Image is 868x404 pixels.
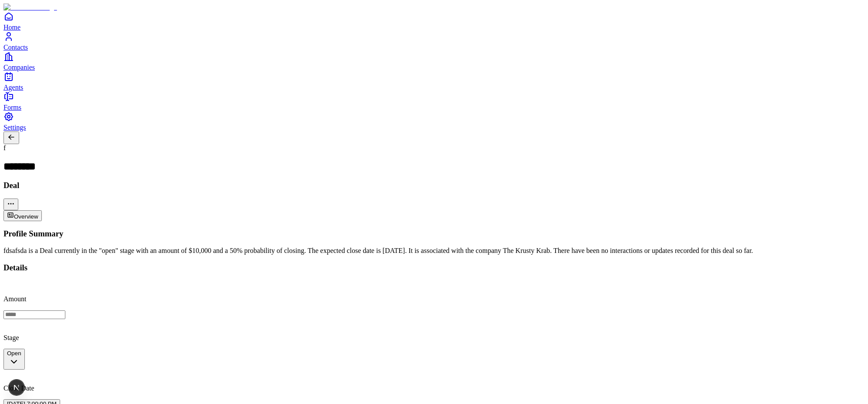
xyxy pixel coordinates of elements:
[3,229,865,239] h3: Profile Summary
[3,31,865,51] a: Contacts
[3,144,865,152] div: f
[3,210,42,221] button: Overview
[3,199,18,210] button: More actions
[3,384,865,392] p: Close Date
[3,124,26,131] span: Settings
[3,24,20,31] span: Home
[3,334,865,342] p: Stage
[3,64,35,71] span: Companies
[3,11,865,31] a: Home
[3,91,865,111] a: Forms
[3,51,865,71] a: Companies
[3,295,865,303] p: Amount
[3,104,21,111] span: Forms
[3,3,57,11] img: Item Brain Logo
[3,181,865,190] h3: Deal
[3,44,28,51] span: Contacts
[3,71,865,91] a: Agents
[3,263,865,273] h3: Details
[3,111,865,131] a: Settings
[3,84,23,91] span: Agents
[3,247,865,255] div: fdsafsda is a Deal currently in the "open" stage with an amount of $10,000 and a 50% probability ...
